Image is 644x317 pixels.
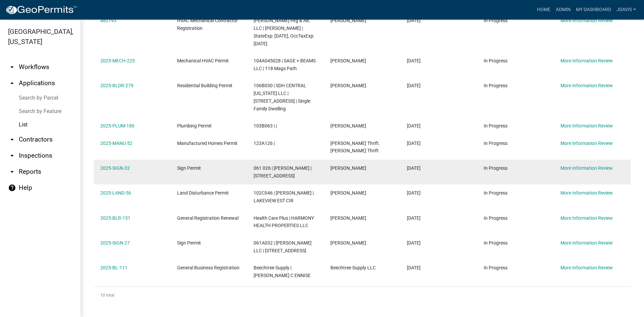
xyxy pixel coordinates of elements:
a: More Information Review [560,165,613,171]
a: 482193 [100,18,116,23]
span: 05/29/2025 [407,265,421,270]
a: 2025-PLUM-186 [100,123,135,128]
span: Billy Cowan [330,58,366,63]
span: 07/24/2025 [407,240,421,246]
div: 10 total [94,287,631,304]
span: Batchelor Htg & Air, LLC | Billy Batchelor | StateExp: 12/31/2025, OccTaxExp: 12/31/2025 [254,18,314,46]
a: My Dashboard [573,3,614,16]
i: arrow_drop_down [8,152,16,160]
span: 08/26/2025 [407,215,421,221]
span: 09/16/2025 [407,141,421,146]
span: Justin [330,83,366,88]
span: In Progress [484,123,507,128]
a: More Information Review [560,123,613,128]
span: In Progress [484,83,507,88]
span: 104A045028 | SAGE + BEAMS LLC | 118 Mags Path [254,58,316,71]
span: Health Care Plus | HARMONY HEALTH PROPERTIES LLC [254,215,314,228]
span: In Progress [484,190,507,196]
span: Jeremy Nichols [330,123,366,128]
span: Sign Permit [177,240,201,246]
a: 2025-SIGN-27 [100,240,130,246]
span: Denny Moye Thrift. Debra Lavender Thrift [330,141,380,154]
a: More Information Review [560,240,613,246]
i: arrow_drop_down [8,168,16,176]
span: In Progress [484,141,507,146]
span: Beechtree Supply | BURKE C ENNISE [254,265,311,278]
a: More Information Review [560,215,613,221]
span: Kathleen Gibson [330,190,366,196]
span: 09/11/2025 [407,165,421,171]
a: 2025-BLDR-279 [100,83,133,88]
span: 123A126 | [254,141,275,146]
span: Billy Batchelor [330,18,366,23]
span: 09/11/2025 [407,190,421,196]
a: More Information Review [560,265,613,270]
span: Land Disturbance Permit [177,190,229,196]
span: In Progress [484,165,507,171]
i: arrow_drop_up [8,79,16,87]
a: jdavis [614,3,639,16]
span: 103B063 | | [254,123,277,128]
span: Beechtree Supply LLC [330,265,376,270]
a: 2025-BL-111 [100,265,127,270]
span: In Progress [484,18,507,23]
span: 061 026 | WATSON STEPHEN | 100 FRIENDSHIP RD [254,165,312,178]
span: 09/22/2025 [407,18,421,23]
i: arrow_drop_down [8,136,16,144]
a: Admin [553,3,573,16]
i: arrow_drop_down [8,63,16,71]
span: DIANA MURPHY [330,240,366,246]
a: 2025-BLR-151 [100,215,130,221]
a: 2025-LAND-56 [100,190,131,196]
span: In Progress [484,215,507,221]
span: 102C046 | Kathleen Colwick Gibson | LAKEVIEW EST CIR [254,190,314,203]
a: Home [534,3,553,16]
span: General Registration Renewal [177,215,238,221]
a: More Information Review [560,58,613,63]
span: 09/16/2025 [407,123,421,128]
span: 061A032 | SN WATSON LLC | 100 FRIENDSHIP RD [254,240,312,253]
i: help [8,184,16,192]
a: 2025-MECH-225 [100,58,135,63]
span: 09/18/2025 [407,58,421,63]
span: In Progress [484,58,507,63]
a: More Information Review [560,83,613,88]
span: David Stewart [330,165,366,171]
a: 2025-MANU-52 [100,141,132,146]
span: Mechanical HVAC Permit [177,58,229,63]
span: 106B030 | SDH CENTRAL GEORGIA LLC | 153 CREEKSIDE RD | Single Family Dwelling [254,83,310,111]
a: More Information Review [560,190,613,196]
span: In Progress [484,265,507,270]
span: 09/17/2025 [407,83,421,88]
span: Sign Permit [177,165,201,171]
a: More Information Review [560,18,613,23]
span: Residential Building Permit [177,83,232,88]
a: More Information Review [560,141,613,146]
a: 2025-SIGN-32 [100,165,130,171]
span: Plumbing Permit [177,123,212,128]
span: In Progress [484,240,507,246]
span: General Business Registration [177,265,239,270]
span: Keith Kuehn [330,215,366,221]
span: Manufactured Homes Permit [177,141,237,146]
